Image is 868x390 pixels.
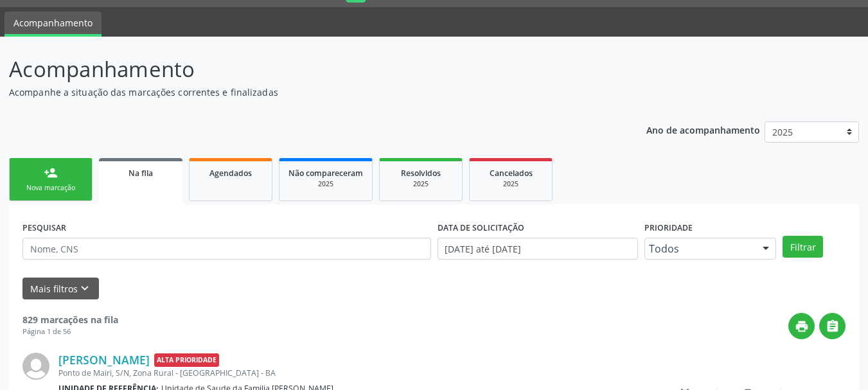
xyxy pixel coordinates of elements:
[490,168,533,179] span: Cancelados
[646,121,760,137] p: Ano de acompanhamento
[288,168,363,179] span: Não compareceram
[209,168,252,179] span: Agendados
[479,179,543,189] div: 2025
[22,314,118,326] strong: 829 marcações na fila
[22,218,66,238] label: PESQUISAR
[19,183,83,193] div: Nova marcação
[795,319,809,333] i: print
[9,53,604,85] p: Acompanhamento
[438,238,639,260] input: Selecione um intervalo
[154,353,219,367] span: Alta Prioridade
[22,326,118,337] div: Página 1 de 56
[788,313,815,339] button: print
[389,179,453,189] div: 2025
[78,281,92,296] i: keyboard_arrow_down
[288,179,363,189] div: 2025
[128,168,153,179] span: Na fila
[649,242,750,255] span: Todos
[58,353,150,367] a: [PERSON_NAME]
[44,166,58,180] div: person_add
[438,218,524,238] label: DATA DE SOLICITAÇÃO
[783,236,823,258] button: Filtrar
[22,238,431,260] input: Nome, CNS
[4,12,102,37] a: Acompanhamento
[826,319,840,333] i: 
[22,278,99,300] button: Mais filtroskeyboard_arrow_down
[9,85,604,99] p: Acompanhe a situação das marcações correntes e finalizadas
[819,313,846,339] button: 
[644,218,693,238] label: Prioridade
[401,168,441,179] span: Resolvidos
[58,368,653,378] div: Ponto de Mairi, S/N, Zona Rural - [GEOGRAPHIC_DATA] - BA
